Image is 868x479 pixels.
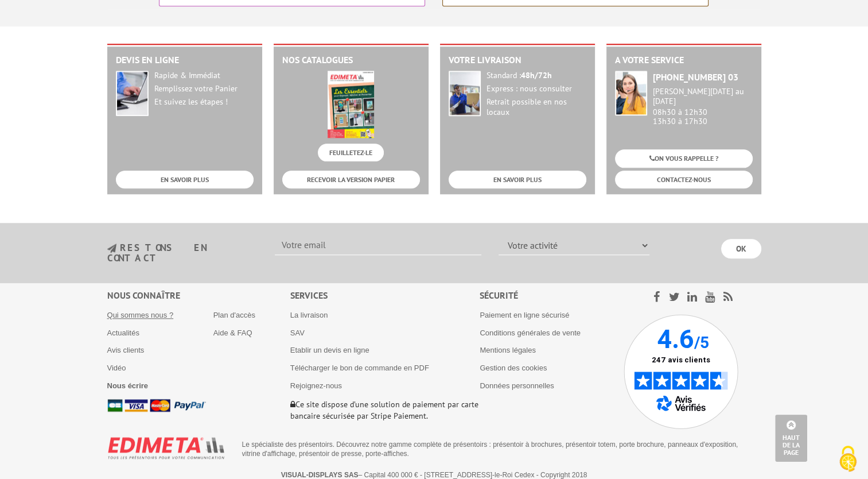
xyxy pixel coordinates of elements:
[290,289,480,302] div: Services
[449,55,586,65] h2: Votre livraison
[828,440,868,479] button: Cookies (fenêtre modale)
[290,311,328,319] a: La livraison
[154,71,254,81] div: Rapide & Immédiat
[107,243,258,263] h3: restons en contact
[107,311,174,319] a: Qui sommes nous ?
[521,70,552,80] strong: 48h/72h
[615,149,753,167] a: ON VOUS RAPPELLE ?
[775,415,807,462] a: Haut de la page
[653,87,753,106] div: [PERSON_NAME][DATE] au [DATE]
[449,71,481,116] img: widget-livraison.jpg
[834,445,862,473] img: Cookies (fenêtre modale)
[653,87,753,126] div: 08h30 à 12h30 13h30 à 17h30
[615,171,753,188] a: CONTACTEZ-NOUS
[290,381,342,390] a: Rejoignez-nous
[290,364,429,372] a: Télécharger le bon de commande en PDF
[290,329,305,337] a: SAV
[107,244,116,253] img: newsletter.jpg
[116,71,149,116] img: widget-devis.jpg
[480,311,569,319] a: Paiement en ligne sécurisé
[116,171,254,188] a: EN SAVOIR PLUS
[624,314,738,429] img: Avis Vérifiés - 4.6 sur 5 - 247 avis clients
[486,71,586,81] div: Standard :
[615,55,753,65] h2: A votre service
[118,471,751,479] p: – Capital 400 000 € - [STREET_ADDRESS]-le-Roi Cedex - Copyright 2018
[116,55,254,65] h2: Devis en ligne
[275,235,481,255] input: Votre email
[318,144,384,161] a: FEUILLETEZ-LE
[449,171,586,188] a: EN SAVOIR PLUS
[328,71,374,138] img: edimeta.jpeg
[282,55,420,65] h2: Nos catalogues
[480,289,624,302] div: Sécurité
[107,364,126,372] a: Vidéo
[480,346,536,354] a: Mentions légales
[480,381,554,390] a: Données personnelles
[213,311,255,319] a: Plan d'accès
[107,346,145,354] a: Avis clients
[107,329,139,337] a: Actualités
[213,329,252,337] a: Aide & FAQ
[107,381,149,390] a: Nous écrire
[282,171,420,188] a: RECEVOIR LA VERSION PAPIER
[480,329,581,337] a: Conditions générales de vente
[486,97,586,118] div: Retrait possible en nos locaux
[242,440,753,458] p: Le spécialiste des présentoirs. Découvrez notre gamme complète de présentoirs : présentoir à broc...
[107,289,290,302] div: Nous connaître
[154,97,254,107] div: Et suivez les étapes !
[486,84,586,94] div: Express : nous consulter
[281,471,359,479] strong: VISUAL-DISPLAYS SAS
[154,84,254,94] div: Remplissez votre Panier
[615,71,647,115] img: widget-service.jpg
[721,239,761,258] input: OK
[653,71,738,83] strong: [PHONE_NUMBER] 03
[290,346,369,354] a: Etablir un devis en ligne
[290,399,480,422] p: Ce site dispose d’une solution de paiement par carte bancaire sécurisée par Stripe Paiement.
[480,364,547,372] a: Gestion des cookies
